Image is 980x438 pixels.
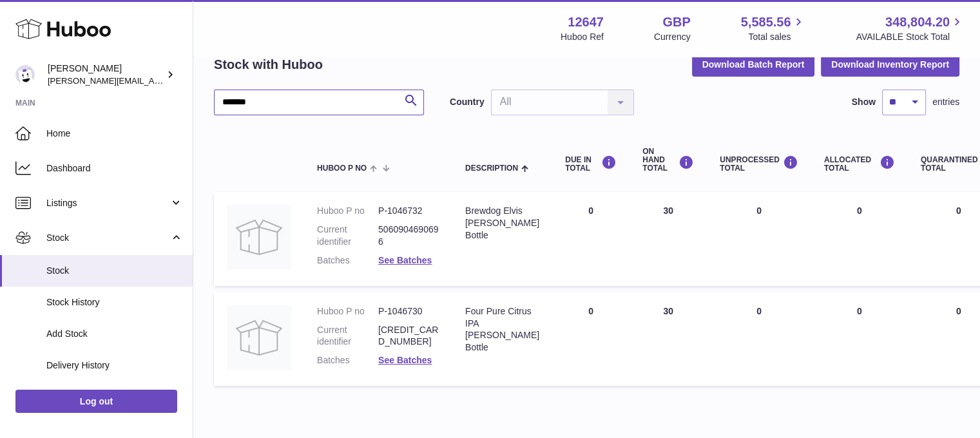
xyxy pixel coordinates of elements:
[378,355,432,365] a: See Batches
[46,265,183,277] span: Stock
[856,14,965,43] a: 348,804.20 AVAILABLE Stock Total
[654,31,691,43] div: Currency
[465,205,539,242] div: Brewdog Elvis [PERSON_NAME] Bottle
[568,14,604,31] strong: 12647
[811,292,908,386] td: 0
[378,224,439,248] dd: 5060904690696
[552,292,629,386] td: 0
[46,359,183,372] span: Delivery History
[378,255,432,265] a: See Batches
[561,31,604,43] div: Huboo Ref
[46,232,169,244] span: Stock
[821,53,959,76] button: Download Inventory Report
[824,155,895,173] div: ALLOCATED Total
[214,56,323,73] h2: Stock with Huboo
[227,305,291,370] img: product image
[48,75,327,86] span: [PERSON_NAME][EMAIL_ADDRESS][PERSON_NAME][DOMAIN_NAME]
[642,148,694,173] div: ON HAND Total
[932,96,959,108] span: entries
[692,53,815,76] button: Download Batch Report
[317,224,378,248] dt: Current identifier
[465,305,539,354] div: Four Pure Citrus IPA [PERSON_NAME] Bottle
[707,192,811,286] td: 0
[565,155,617,173] div: DUE IN TOTAL
[852,96,876,108] label: Show
[378,305,439,318] dd: P-1046730
[317,305,378,318] dt: Huboo P no
[465,164,518,173] span: Description
[227,205,291,269] img: product image
[317,324,378,348] dt: Current identifier
[956,205,961,216] span: 0
[629,192,707,286] td: 30
[378,205,439,217] dd: P-1046732
[378,324,439,348] dd: [CREDIT_CARD_NUMBER]
[48,62,164,87] div: [PERSON_NAME]
[450,96,485,108] label: Country
[317,164,367,173] span: Huboo P no
[317,354,378,367] dt: Batches
[856,31,965,43] span: AVAILABLE Stock Total
[46,328,183,340] span: Add Stock
[552,192,629,286] td: 0
[46,162,183,175] span: Dashboard
[15,65,35,84] img: peter@pinter.co.uk
[707,292,811,386] td: 0
[15,390,177,413] a: Log out
[629,292,707,386] td: 30
[720,155,798,173] div: UNPROCESSED Total
[317,205,378,217] dt: Huboo P no
[317,254,378,267] dt: Batches
[748,31,805,43] span: Total sales
[46,197,169,209] span: Listings
[956,306,961,316] span: 0
[46,128,183,140] span: Home
[811,192,908,286] td: 0
[741,14,806,43] a: 5,585.56 Total sales
[885,14,950,31] span: 348,804.20
[741,14,791,31] span: 5,585.56
[46,296,183,309] span: Stock History
[662,14,690,31] strong: GBP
